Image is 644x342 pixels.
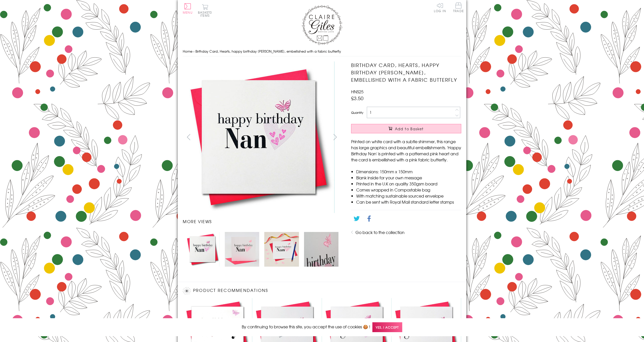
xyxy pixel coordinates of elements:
label: Quantity [351,110,363,115]
li: Blank inside for your own message [356,175,461,181]
img: Birthday Card, Hearts, happy birthday Nan, embellished with a fabric butterfly [225,232,259,266]
li: Carousel Page 3 [262,229,301,269]
h2: Product recommendations [183,287,461,295]
span: Menu [183,10,193,15]
li: With matching sustainable sourced envelope [356,193,461,199]
button: Menu [183,3,193,14]
a: Trade [453,3,464,13]
span: Trade [453,3,464,12]
img: Birthday Card, Hearts, happy birthday Nan, embellished with a fabric butterfly [341,61,493,213]
span: £3.50 [351,95,364,102]
a: Go back to the collection [355,229,405,235]
span: HNS25 [351,89,364,95]
img: Claire Giles Greetings Cards [302,5,342,45]
img: Birthday Card, Hearts, happy birthday Nan, embellished with a fabric butterfly [264,232,299,266]
a: Home [183,49,192,54]
nav: breadcrumbs [183,46,461,57]
button: Add to Basket [351,124,461,133]
li: Printed in the U.K on quality 350gsm board [356,181,461,187]
span: › [193,49,194,54]
span: Add to Basket [395,126,424,131]
img: Birthday Card, Hearts, happy birthday Nan, embellished with a fabric butterfly [185,232,220,266]
img: Birthday Card, Hearts, happy birthday Nan, embellished with a fabric butterfly [304,232,338,266]
p: Printed on white card with a subtle shimmer, this range has large graphics and beautiful embellis... [351,138,461,163]
span: 0 items [200,10,212,18]
img: Birthday Card, Hearts, happy birthday Nan, embellished with a fabric butterfly [183,61,335,213]
li: Comes wrapped in Compostable bag [356,187,461,193]
span: Yes, I accept [372,322,402,332]
li: Can be sent with Royal Mail standard letter stamps [356,199,461,205]
li: Carousel Page 4 [301,229,341,269]
ul: Carousel Pagination [183,229,341,269]
h3: More views [183,218,341,224]
li: Dimensions: 150mm x 150mm [356,168,461,175]
span: Birthday Card, Hearts, happy birthday [PERSON_NAME], embellished with a fabric butterfly [195,49,341,54]
button: prev [183,131,194,143]
li: Carousel Page 1 (Current Slide) [183,229,222,269]
button: next [330,131,341,143]
h1: Birthday Card, Hearts, happy birthday [PERSON_NAME], embellished with a fabric butterfly [351,61,461,83]
a: Log In [434,3,446,12]
button: Basket0 items [198,4,212,17]
li: Carousel Page 2 [222,229,262,269]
